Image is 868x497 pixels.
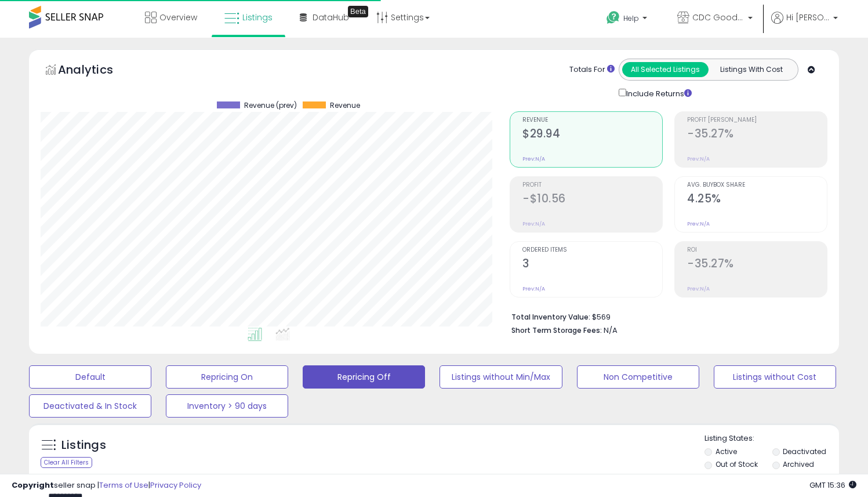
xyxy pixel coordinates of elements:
[522,285,545,292] small: Prev: N/A
[244,101,297,110] span: Revenue (prev)
[12,480,54,491] strong: Copyright
[716,447,737,456] label: Active
[522,220,545,227] small: Prev: N/A
[577,365,699,389] button: Non Competitive
[166,394,288,418] button: Inventory > 90 days
[522,257,662,273] h2: 3
[159,12,197,23] span: Overview
[330,101,360,110] span: Revenue
[597,2,659,38] a: Help
[12,480,201,491] div: seller snap | |
[313,12,349,23] span: DataHub
[783,459,814,469] label: Archived
[29,394,151,418] button: Deactivated & In Stock
[166,365,288,389] button: Repricing On
[687,220,710,227] small: Prev: N/A
[606,10,620,25] i: Get Help
[622,62,709,77] button: All Selected Listings
[687,182,827,188] span: Avg. Buybox Share
[771,12,838,38] a: Hi [PERSON_NAME]
[511,325,602,335] b: Short Term Storage Fees:
[687,127,827,143] h2: -35.27%
[522,192,662,208] h2: -$10.56
[687,247,827,253] span: ROI
[716,459,758,469] label: Out of Stock
[58,61,136,81] h5: Analytics
[714,365,836,389] button: Listings without Cost
[303,365,425,389] button: Repricing Off
[687,192,827,208] h2: 4.25%
[29,365,151,389] button: Default
[687,155,710,162] small: Prev: N/A
[692,12,744,23] span: CDC Goods Co.
[708,62,794,77] button: Listings With Cost
[604,325,618,336] span: N/A
[569,64,615,75] div: Totals For
[522,247,662,253] span: Ordered Items
[687,117,827,124] span: Profit [PERSON_NAME]
[348,6,368,17] div: Tooltip anchor
[440,365,562,389] button: Listings without Min/Max
[242,12,273,23] span: Listings
[522,182,662,188] span: Profit
[786,12,830,23] span: Hi [PERSON_NAME]
[61,437,106,454] h5: Listings
[610,86,706,100] div: Include Returns
[687,285,710,292] small: Prev: N/A
[511,312,590,322] b: Total Inventory Value:
[687,257,827,273] h2: -35.27%
[704,433,839,444] p: Listing States:
[809,480,856,491] span: 2025-10-12 15:36 GMT
[783,447,826,456] label: Deactivated
[41,457,92,468] div: Clear All Filters
[522,155,545,162] small: Prev: N/A
[623,13,639,23] span: Help
[522,127,662,143] h2: $29.94
[99,480,148,491] a: Terms of Use
[150,480,201,491] a: Privacy Policy
[522,117,662,124] span: Revenue
[511,309,819,323] li: $569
